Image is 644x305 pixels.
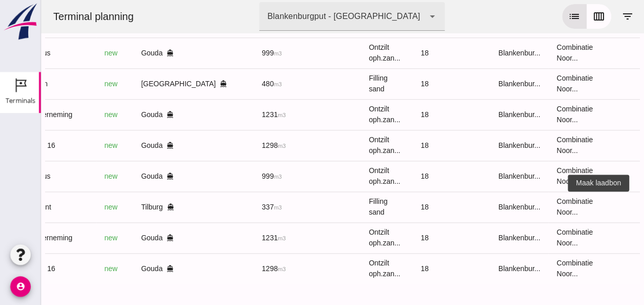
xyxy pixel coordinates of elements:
[507,68,571,99] td: Combinatie Noor...
[55,130,92,161] td: new
[126,49,133,56] i: directions_boat
[320,99,371,130] td: Ontzilt oph.zan...
[507,192,571,222] td: Combinatie Noor...
[55,68,92,99] td: new
[320,37,371,68] td: Ontzilt oph.zan...
[126,203,133,211] i: directions_boat
[507,253,571,284] td: Combinatie Noor...
[100,140,186,151] div: Gouda
[320,68,371,99] td: Filling sand
[55,99,92,130] td: new
[580,10,593,23] i: filter_list
[449,253,508,284] td: Blankenbur...
[126,142,133,149] i: directions_boat
[449,222,508,253] td: Blankenbur...
[552,10,564,23] i: calendar_view_week
[126,111,133,118] i: directions_boat
[213,161,269,192] td: 999
[320,161,371,192] td: Ontzilt oph.zan...
[2,3,39,41] img: logo-small.a267ee39.svg
[179,80,186,87] i: directions_boat
[371,222,449,253] td: 18
[449,192,508,222] td: Blankenbur...
[371,253,449,284] td: 18
[385,10,398,23] i: arrow_drop_down
[507,222,571,253] td: Combinatie Noor...
[213,99,269,130] td: 1231
[371,130,449,161] td: 18
[126,173,133,180] i: directions_boat
[449,37,508,68] td: Blankenbur...
[449,161,508,192] td: Blankenbur...
[371,192,449,222] td: 18
[100,109,186,120] div: Gouda
[4,9,101,24] div: Terminal planning
[320,222,371,253] td: Ontzilt oph.zan...
[100,79,186,89] div: [GEOGRAPHIC_DATA]
[237,266,245,272] small: m3
[213,253,269,284] td: 1298
[507,130,571,161] td: Combinatie Noor...
[507,161,571,192] td: Combinatie Noor...
[226,10,379,23] div: Blankenburgput - [GEOGRAPHIC_DATA]
[320,253,371,284] td: Ontzilt oph.zan...
[449,99,508,130] td: Blankenbur...
[10,276,31,297] i: account_circle
[55,37,92,68] td: new
[320,192,371,222] td: Filling sand
[371,161,449,192] td: 18
[55,253,92,284] td: new
[126,234,133,241] i: directions_boat
[55,161,92,192] td: new
[233,204,241,211] small: m3
[527,10,539,23] i: list
[449,130,508,161] td: Blankenbur...
[213,192,269,222] td: 337
[233,81,241,87] small: m3
[126,265,133,272] i: directions_boat
[55,192,92,222] td: new
[6,97,35,104] div: Terminals
[100,233,186,243] div: Gouda
[100,263,186,274] div: Gouda
[100,171,186,182] div: Gouda
[100,48,186,59] div: Gouda
[213,222,269,253] td: 1231
[233,174,241,180] small: m3
[507,99,571,130] td: Combinatie Noor...
[213,37,269,68] td: 999
[237,112,245,118] small: m3
[507,37,571,68] td: Combinatie Noor...
[449,68,508,99] td: Blankenbur...
[371,99,449,130] td: 18
[213,68,269,99] td: 480
[237,235,245,241] small: m3
[55,222,92,253] td: new
[237,143,245,149] small: m3
[320,130,371,161] td: Ontzilt oph.zan...
[100,202,186,213] div: Tilburg
[371,68,449,99] td: 18
[233,50,241,56] small: m3
[213,130,269,161] td: 1298
[371,37,449,68] td: 18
